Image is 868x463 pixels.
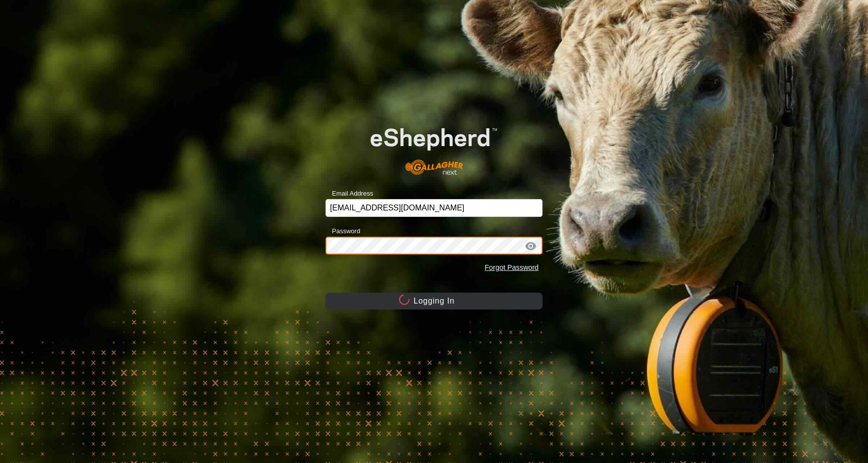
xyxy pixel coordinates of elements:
label: Email Address [325,189,373,199]
img: E-shepherd Logo [347,110,521,184]
label: Password [325,226,360,236]
input: Email Address [325,199,542,217]
button: Logging In [325,293,542,309]
a: Forgot Password [485,263,539,271]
